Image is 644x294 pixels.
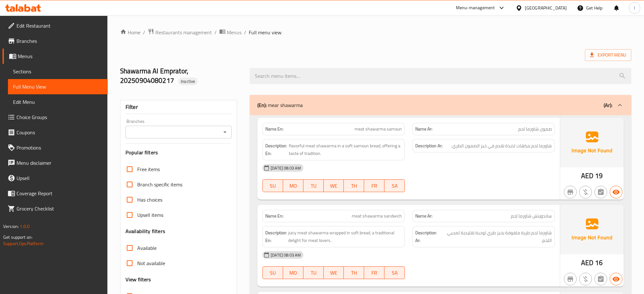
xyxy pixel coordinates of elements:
span: Export Menu [590,51,626,59]
nav: breadcrumb [120,28,631,37]
a: Edit Menu [8,94,108,110]
span: Upsell items [137,211,163,219]
strong: Name En: [265,126,283,132]
span: WE [326,268,342,277]
span: Branch specific items [137,181,182,188]
span: [DATE] 08:03 AM [268,165,303,171]
strong: Description Ar: [415,142,443,150]
a: Menus [219,28,241,37]
div: Menu-management [456,4,495,12]
span: Has choices [137,196,162,204]
span: [DATE] 08:03 AM [268,252,303,258]
b: (Ar): [604,100,612,110]
span: Menus [18,52,103,60]
li: / [214,29,217,36]
span: TH [346,268,362,277]
strong: Name Ar: [415,213,432,219]
a: Upsell [3,170,108,186]
span: Menu disclaimer [17,159,103,167]
img: Ae5nvW7+0k+MAAAAAElFTkSuQmCC [560,118,624,167]
a: Menus [3,49,108,64]
span: TU [306,268,321,277]
div: (En): mear shawarma(Ar): [250,95,631,115]
div: Inactive [178,77,198,85]
a: Choice Groups [3,110,108,125]
span: Get support on: [3,233,32,241]
button: SA [384,179,405,192]
span: MO [286,181,301,190]
button: TU [303,179,324,192]
strong: Name Ar: [415,126,432,132]
span: meat shawarma sandwich [352,213,402,219]
span: Edit Menu [13,98,103,106]
span: TU [306,181,321,190]
strong: Description En: [265,229,287,244]
span: Upsell [17,174,103,182]
button: Not branch specific item [564,186,577,198]
span: Available [137,244,157,252]
span: شاورما لحم بنكهات لذيذة تقدم في خبز الصمون الطري. [451,142,552,150]
button: Not has choices [594,273,607,285]
span: juicy meat shawarma wrapped in soft bread, a traditional delight for meat lovers. [288,229,402,244]
span: I [634,4,635,11]
button: Purchased item [579,273,592,285]
strong: Description Ar: [415,229,441,244]
span: Menus [227,29,241,36]
button: Purchased item [579,186,592,198]
a: Grocery Checklist [3,201,108,216]
span: ساندويتش شاورما لحم [511,213,552,219]
span: Coverage Report [17,190,103,197]
a: Restaurants management [148,28,212,37]
button: Available [610,273,622,285]
b: (En): [257,100,267,110]
span: MO [286,268,301,277]
span: WE [326,181,342,190]
span: Promotions [17,144,103,151]
img: Ae5nvW7+0k+MAAAAAElFTkSuQmCC [560,205,624,254]
span: meat shawarma samoun [355,126,402,132]
span: Version: [3,222,19,231]
a: Sections [8,64,108,79]
span: FR [367,268,382,277]
input: search [250,68,631,84]
button: WE [324,266,344,279]
a: Home [120,29,140,36]
button: FR [364,266,384,279]
a: Menu disclaimer [3,155,108,170]
span: 1.0.0 [20,222,30,231]
a: Branches [3,33,108,49]
a: Support.OpsPlatform [3,239,44,248]
span: AED [581,257,593,269]
span: SA [387,181,402,190]
p: mear shawarma [257,101,303,109]
span: 16 [595,257,603,269]
span: AED [581,170,593,182]
span: Restaurants management [155,29,212,36]
span: FR [367,181,382,190]
h2: Shawarma Al Emprator, 20250904080217 [120,66,242,85]
div: [GEOGRAPHIC_DATA] [525,4,567,11]
span: Edit Restaurant [17,22,103,30]
button: Available [610,186,622,198]
button: SA [384,266,405,279]
a: Promotions [3,140,108,155]
span: Inactive [178,78,198,84]
span: شاورما لحم طرية ملفوفة بخبز طري لوجبة تقليدية لمحبي اللحم. [442,229,552,244]
a: Coverage Report [3,186,108,201]
span: TH [346,181,362,190]
button: WE [324,179,344,192]
span: Coupons [17,129,103,136]
span: Free items [137,165,160,173]
button: TH [344,179,364,192]
button: TU [303,266,324,279]
button: MO [283,266,303,279]
button: SU [262,179,283,192]
h3: Popular filters [125,149,232,156]
span: flavorful meat shawarma in a soft samoun bread, offering a taste of tradition. [289,142,402,157]
span: Grocery Checklist [17,205,103,212]
span: Full menu view [249,29,281,36]
button: Not branch specific item [564,273,577,285]
button: SU [262,266,283,279]
span: Sections [13,68,103,75]
a: Coupons [3,125,108,140]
